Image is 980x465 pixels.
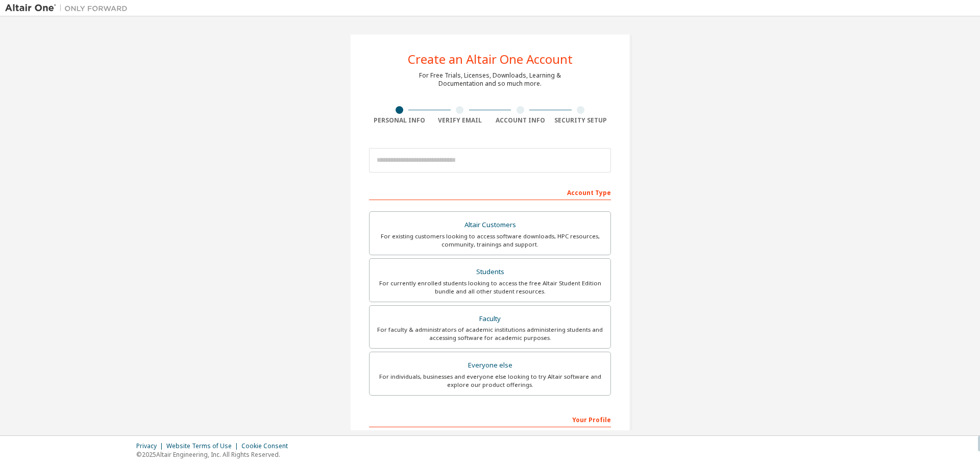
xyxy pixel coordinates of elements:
p: © 2025 Altair Engineering, Inc. All Rights Reserved. [136,450,294,459]
div: Personal Info [369,116,430,125]
div: Altair Customers [376,218,604,232]
div: Everyone else [376,358,604,373]
div: Account Info [490,116,551,125]
div: For individuals, businesses and everyone else looking to try Altair software and explore our prod... [376,373,604,389]
img: Altair One [5,3,133,13]
div: Account Type [369,184,611,200]
div: Students [376,265,604,279]
div: Website Terms of Use [166,442,241,450]
div: Privacy [136,442,166,450]
div: For faculty & administrators of academic institutions administering students and accessing softwa... [376,326,604,342]
div: Verify Email [430,116,491,125]
div: For Free Trials, Licenses, Downloads, Learning & Documentation and so much more. [419,71,561,88]
div: For existing customers looking to access software downloads, HPC resources, community, trainings ... [376,232,604,249]
div: Faculty [376,312,604,326]
div: Your Profile [369,411,611,427]
div: For currently enrolled students looking to access the free Altair Student Edition bundle and all ... [376,279,604,296]
div: Security Setup [551,116,611,125]
div: Cookie Consent [241,442,294,450]
div: Create an Altair One Account [408,53,573,65]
